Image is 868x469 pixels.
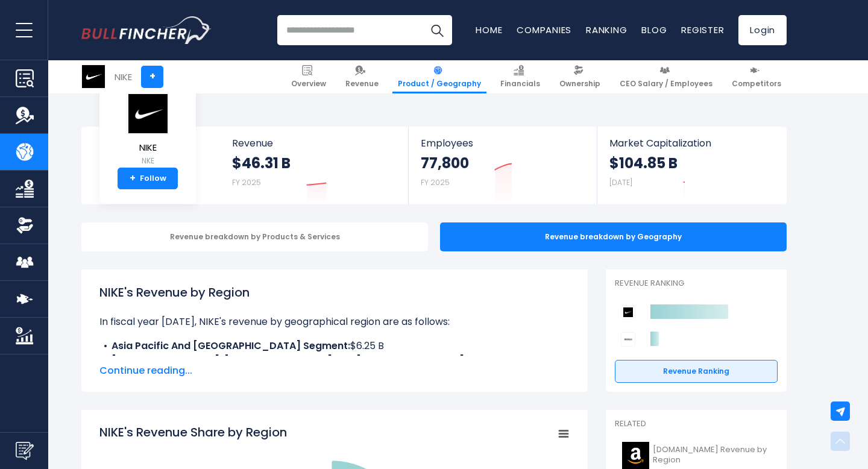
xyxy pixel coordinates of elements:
img: NIKE competitors logo [621,305,635,319]
span: Revenue [232,137,397,149]
a: Competitors [726,60,787,93]
img: AMZN logo [622,442,649,469]
span: Employees [421,137,584,149]
strong: + [130,173,136,184]
a: Product / Geography [392,60,486,93]
a: Revenue [340,60,384,93]
small: [DATE] [609,177,632,187]
img: Bullfincher logo [81,16,212,44]
tspan: NIKE's Revenue Share by Region [99,424,287,441]
li: $12.26 B [99,353,570,368]
span: Product / Geography [398,79,481,89]
a: Blog [641,24,667,36]
a: Ranking [586,24,627,36]
strong: $46.31 B [232,154,291,172]
a: Go to homepage [81,16,211,44]
p: In fiscal year [DATE], NIKE's revenue by geographical region are as follows: [99,315,570,329]
a: Overview [286,60,332,93]
img: Deckers Outdoor Corporation competitors logo [621,332,635,347]
span: Ownership [559,79,600,89]
span: Financials [500,79,540,89]
span: Overview [291,79,326,89]
li: $6.25 B [99,339,570,353]
span: [DOMAIN_NAME] Revenue by Region [653,445,770,465]
button: Search [422,15,452,45]
a: NIKE NKE [126,93,169,168]
a: Register [681,24,724,36]
img: NKE logo [82,65,105,88]
span: Continue reading... [99,364,570,378]
a: Revenue $46.31 B FY 2025 [220,127,409,204]
a: Employees 77,800 FY 2025 [409,127,596,204]
a: Home [476,24,502,36]
a: Ownership [554,60,606,93]
a: Login [738,15,787,45]
span: Revenue [345,79,379,89]
b: [GEOGRAPHIC_DATA], [GEOGRAPHIC_DATA] And [GEOGRAPHIC_DATA] Segment: [112,353,514,367]
a: Revenue Ranking [615,360,778,383]
h1: NIKE's Revenue by Region [99,283,570,301]
img: Ownership [16,216,34,234]
p: Related [615,419,778,429]
span: Competitors [732,79,781,89]
div: Revenue breakdown by Geography [440,222,787,251]
a: + [141,66,163,88]
a: +Follow [118,168,178,189]
a: Market Capitalization $104.85 B [DATE] [597,127,785,204]
a: Financials [495,60,546,93]
div: Revenue breakdown by Products & Services [81,222,428,251]
small: FY 2025 [232,177,261,187]
a: Companies [517,24,571,36]
img: NKE logo [127,93,169,134]
strong: 77,800 [421,154,469,172]
b: Asia Pacific And [GEOGRAPHIC_DATA] Segment: [112,339,350,353]
span: CEO Salary / Employees [620,79,712,89]
strong: $104.85 B [609,154,678,172]
small: NKE [127,156,169,166]
span: NIKE [127,143,169,153]
small: FY 2025 [421,177,450,187]
a: CEO Salary / Employees [614,60,718,93]
div: NIKE [115,70,132,84]
span: Market Capitalization [609,137,773,149]
p: Revenue Ranking [615,279,778,289]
